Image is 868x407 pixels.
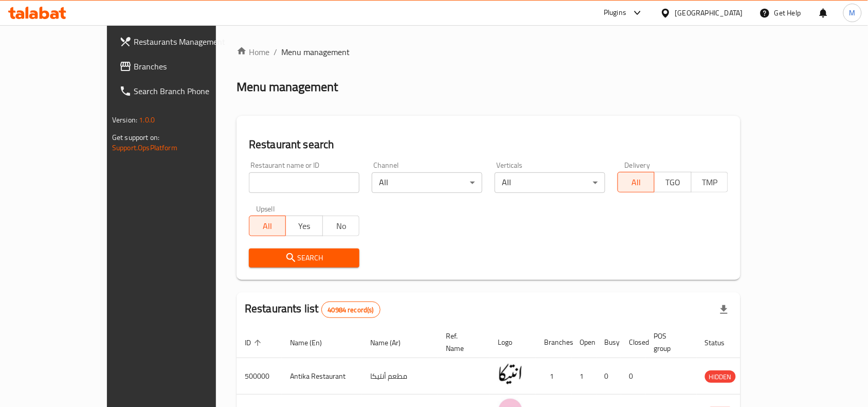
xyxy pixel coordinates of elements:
td: 500000 [237,358,282,395]
th: Open [572,327,596,358]
span: Get support on: [112,131,159,144]
div: HIDDEN [705,370,736,383]
span: All [622,175,650,190]
div: Total records count [321,302,381,318]
span: Restaurants Management [134,36,244,48]
button: Search [249,249,359,268]
td: 0 [596,358,621,395]
li: / [274,46,277,58]
span: Ref. Name [446,330,477,355]
td: مطعم أنتيكا [362,358,438,395]
span: ID [245,337,264,349]
div: All [372,172,482,193]
a: Branches [111,54,252,79]
span: 40984 record(s) [322,305,380,315]
a: Support.OpsPlatform [112,141,177,154]
td: 0 [621,358,646,395]
span: Search [257,252,351,264]
span: TGO [659,175,687,190]
th: Closed [621,327,646,358]
button: All [249,216,286,236]
span: Name (En) [290,337,335,349]
input: Search for restaurant name or ID.. [249,172,359,193]
button: TMP [691,172,728,192]
h2: Restaurant search [249,137,728,152]
a: Home [237,46,269,58]
img: Antika Restaurant [498,361,523,387]
span: Branches [134,60,244,73]
span: Yes [290,219,318,234]
span: HIDDEN [705,371,736,383]
label: Upsell [256,205,275,213]
button: No [322,216,359,236]
a: Restaurants Management [111,29,252,54]
div: Export file [712,297,736,322]
label: Delivery [625,162,650,169]
span: TMP [696,175,724,190]
span: 1.0.0 [139,113,155,127]
th: Busy [596,327,621,358]
td: 1 [572,358,596,395]
span: Status [705,337,738,349]
span: Search Branch Phone [134,85,244,97]
button: TGO [654,172,691,192]
span: No [327,219,355,234]
span: POS group [654,330,684,355]
td: 1 [536,358,572,395]
span: Name (Ar) [370,337,414,349]
h2: Restaurants list [245,301,381,318]
div: All [495,172,605,193]
th: Logo [490,327,536,358]
a: Search Branch Phone [111,79,252,103]
h2: Menu management [237,79,338,95]
div: [GEOGRAPHIC_DATA] [675,7,743,19]
th: Branches [536,327,572,358]
span: M [849,7,856,19]
span: All [254,219,282,234]
td: Antika Restaurant [282,358,362,395]
span: Version: [112,113,137,127]
span: Menu management [281,46,350,58]
nav: breadcrumb [237,46,740,58]
div: Plugins [604,7,626,19]
button: Yes [285,216,322,236]
button: All [618,172,655,192]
